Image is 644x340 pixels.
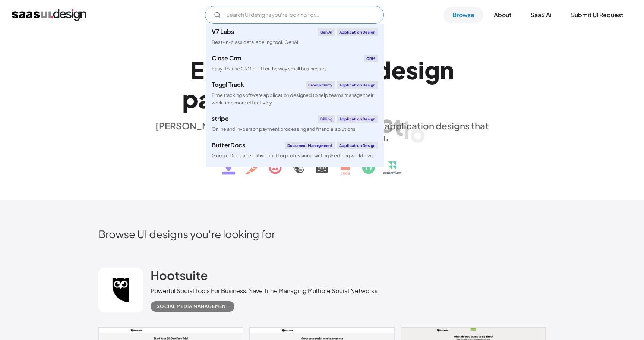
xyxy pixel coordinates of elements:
div: p [182,84,198,113]
h2: Hootsuite [151,268,208,283]
div: V7 Labs [212,29,234,35]
div: i [404,115,410,144]
div: stripe [212,116,229,122]
div: Productivity [306,81,335,89]
div: Social Media Management [157,302,228,311]
div: Easy-to-use CRM built for the way small businesses [212,65,327,72]
div: Application Design [337,28,378,36]
div: c [379,108,394,137]
a: Toggl TrackProductivityApplication DesignTime tracking software application designed to help team... [206,77,384,110]
h1: Explore SaaS UI design patterns & interactions. [151,56,493,113]
div: n [440,56,454,84]
h2: Browse UI designs you’re looking for [98,227,546,240]
div: Best-in-class data labeling tool. GenAI [212,39,298,46]
div: g [424,56,440,84]
a: ButterDocsDocument ManagementApplication DesignGoogle Docs alternative built for professional wri... [206,137,384,164]
div: x [204,56,218,84]
div: Gen AI [318,28,335,36]
div: Billing [318,115,335,123]
div: [PERSON_NAME] is a hand-picked collection of saas application designs that exhibit the best in cl... [151,120,493,142]
a: SaaS Ai [522,7,561,23]
div: Close Crm [212,55,241,61]
div: t [394,112,404,141]
a: Hootsuite [151,268,208,286]
div: Powerful Social Tools For Business. Save Time Managing Multiple Social Networks [151,286,378,295]
div: o [410,119,426,147]
input: Search UI designs you're looking for... [205,6,384,24]
div: a [198,85,212,113]
div: i [418,56,424,84]
form: Email Form [205,6,384,24]
div: Online and in-person payment processing and financial solutions [212,126,356,133]
div: s [406,56,418,84]
div: Application Design [337,142,378,149]
div: Toggl Track [212,82,244,88]
div: CRM [364,55,378,62]
div: Google Docs alternative built for professional writing & editing workflows [212,152,374,159]
div: E [190,56,204,84]
div: e [391,56,406,84]
a: Browse [443,7,483,23]
a: klaviyoEmail MarketingApplication DesignCreate personalised customer experiences across email, SM... [206,164,384,197]
a: About [485,7,520,23]
a: Submit UI Request [562,7,632,23]
a: home [12,9,86,21]
div: Document Management [285,142,335,149]
a: Close CrmCRMEasy-to-use CRM built for the way small businesses [206,50,384,77]
div: ButterDocs [212,142,245,148]
a: V7 LabsGen AIApplication DesignBest-in-class data labeling tool. GenAI [206,24,384,50]
div: Application Design [337,81,378,89]
a: stripeBillingApplication DesignOnline and in-person payment processing and financial solutions [206,111,384,137]
div: Application Design [337,115,378,123]
div: Time tracking software application designed to help teams manage their work time more effectively. [212,92,378,106]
